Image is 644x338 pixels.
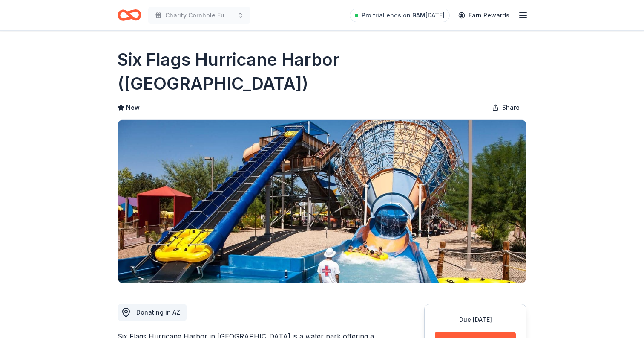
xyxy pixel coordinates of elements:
a: Pro trial ends on 9AM[DATE] [350,9,450,22]
a: Earn Rewards [453,8,515,23]
span: New [126,102,140,113]
button: Charity Cornhole Fundraiser [148,7,250,24]
span: Donating in AZ [136,309,180,316]
span: Charity Cornhole Fundraiser [165,10,233,20]
span: Share [502,102,520,113]
span: Pro trial ends on 9AM[DATE] [362,10,445,20]
button: Share [485,99,526,116]
h1: Six Flags Hurricane Harbor ([GEOGRAPHIC_DATA]) [118,48,526,96]
img: Image for Six Flags Hurricane Harbor (Phoenix) [118,120,526,283]
a: Home [118,5,141,25]
div: Due [DATE] [435,315,516,325]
